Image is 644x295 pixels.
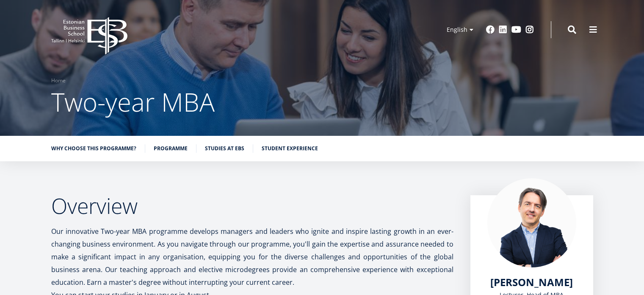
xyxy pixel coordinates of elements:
a: Youtube [511,25,521,34]
a: [PERSON_NAME] [490,276,573,289]
a: Why choose this programme? [51,144,136,153]
a: Home [51,76,66,85]
p: Our innovative Two-year MBA programme develops managers and leaders who ignite and inspire lastin... [51,225,453,289]
a: Instagram [525,25,534,34]
h2: Overview [51,195,453,216]
a: Programme [154,144,188,153]
a: Linkedin [499,25,507,34]
span: [PERSON_NAME] [490,275,573,289]
a: Student experience [262,144,318,153]
img: Marko Rillo [487,178,576,267]
a: Studies at EBS [205,144,244,153]
a: Facebook [486,25,495,34]
span: Two-year MBA [51,84,215,119]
